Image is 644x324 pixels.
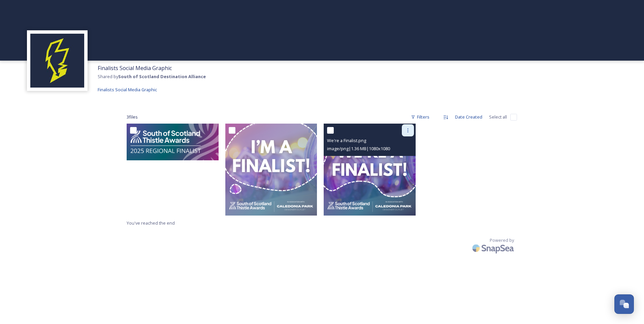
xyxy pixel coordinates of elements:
img: Regional Finalist.png [127,124,219,160]
button: Open Chat [614,294,634,314]
span: We're a Finalist.png [327,137,366,143]
span: Shared by [98,73,206,79]
span: Finalists Social Media Graphic [98,64,172,72]
img: I'm a Finalist.png [225,124,317,216]
span: image/png | 1.36 MB | 1080 x 1080 [327,145,390,152]
strong: South of Scotland Destination Alliance [118,73,206,79]
img: SnapSea Logo [470,240,517,256]
span: You've reached the end [127,220,175,226]
img: images.jpeg [30,34,84,88]
a: Finalists Social Media Graphic [98,86,157,94]
span: Finalists Social Media Graphic [98,87,157,93]
span: Select all [489,114,507,120]
div: Filters [408,110,433,124]
div: Date Created [452,110,486,124]
span: Powered by [490,237,514,244]
span: 3 file s [127,114,138,120]
img: We're a Finalist.png [324,124,416,216]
